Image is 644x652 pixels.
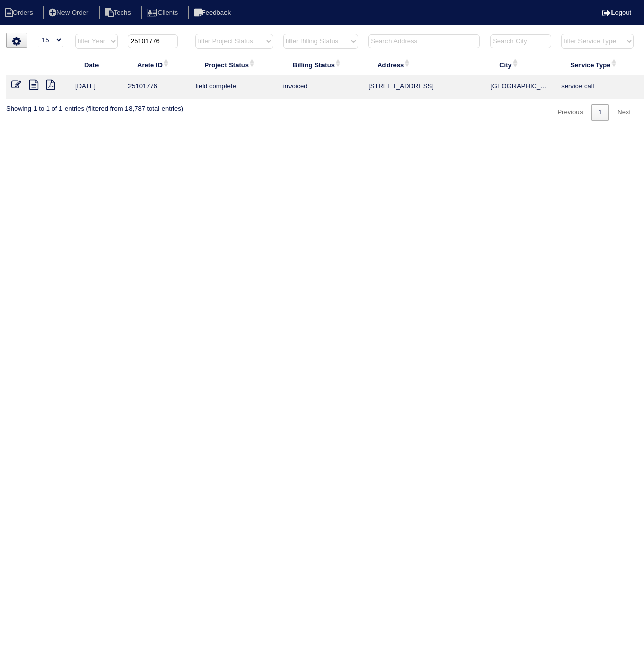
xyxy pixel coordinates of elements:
a: Previous [550,104,590,121]
th: Project Status: activate to sort column ascending [190,54,278,75]
td: 25101776 [123,75,190,99]
a: New Order [43,9,96,16]
th: Billing Status: activate to sort column ascending [278,54,363,75]
td: [DATE] [70,75,123,99]
div: Showing 1 to 1 of 1 entries (filtered from 18,787 total entries) [6,99,183,113]
th: Date [70,54,123,75]
a: Techs [99,9,139,16]
td: [STREET_ADDRESS] [363,75,485,99]
li: Clients [141,6,186,20]
a: 1 [591,104,609,121]
th: Service Type: activate to sort column ascending [556,54,638,75]
th: Address: activate to sort column ascending [363,54,485,75]
td: invoiced [278,75,363,99]
a: Logout [602,9,631,16]
li: Techs [99,6,139,20]
input: Search City [490,34,551,48]
input: Search Address [368,34,480,48]
td: service call [556,75,638,99]
th: City: activate to sort column ascending [485,54,556,75]
li: New Order [43,6,96,20]
li: Feedback [188,6,239,20]
a: Clients [141,9,186,16]
th: Arete ID: activate to sort column ascending [123,54,190,75]
a: Next [610,104,638,121]
td: [GEOGRAPHIC_DATA] [485,75,556,99]
input: Search ID [128,34,178,48]
td: field complete [190,75,278,99]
